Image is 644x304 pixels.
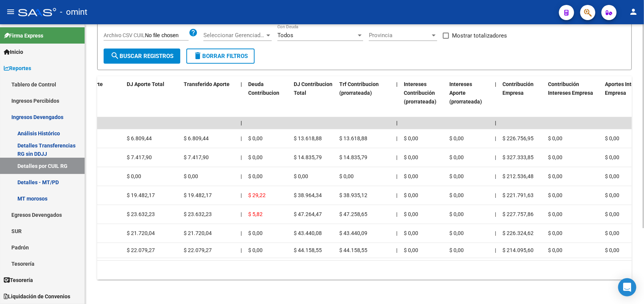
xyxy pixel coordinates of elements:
span: | [396,173,397,179]
span: $ 0,00 [605,230,619,236]
span: $ 0,00 [449,192,464,198]
span: $ 0,00 [548,192,562,198]
span: Reportes [4,64,31,72]
input: Archivo CSV CUIL [145,32,189,39]
datatable-header-cell: | [238,76,245,118]
span: $ 0,00 [605,154,619,160]
span: Contribución Empresa [502,81,534,96]
span: $ 21.720,04 [184,230,212,236]
span: Firma Express [4,31,43,40]
span: $ 7.417,90 [184,154,209,160]
span: $ 0,00 [184,173,198,179]
span: | [396,247,397,253]
span: | [396,154,397,160]
span: $ 0,00 [449,247,464,253]
span: $ 0,00 [248,173,263,179]
span: $ 29,22 [248,192,266,198]
span: $ 13.618,88 [339,135,367,141]
span: $ 0,00 [548,135,562,141]
span: Borrar Filtros [193,53,248,60]
span: | [241,247,242,253]
span: $ 0,00 [248,154,263,160]
mat-icon: help [189,28,198,37]
span: $ 221.791,63 [502,192,534,198]
datatable-header-cell: DJ Aporte Total [124,76,181,118]
span: $ 6.809,44 [127,135,152,141]
span: $ 23.632,23 [184,211,212,217]
span: $ 226.324,62 [502,230,534,236]
span: $ 0,00 [449,154,464,160]
span: $ 0,00 [404,135,418,141]
span: $ 38.935,12 [339,192,367,198]
span: | [241,81,242,87]
button: Borrar Filtros [186,49,255,64]
span: $ 0,00 [404,173,418,179]
span: | [495,120,496,126]
div: Open Intercom Messenger [618,278,636,296]
span: $ 22.079,27 [127,247,155,253]
span: Inicio [4,48,23,56]
span: | [241,230,242,236]
span: Transferido Aporte [184,81,230,87]
span: $ 6.809,44 [184,135,209,141]
span: $ 0,00 [404,230,418,236]
span: | [241,135,242,141]
span: Seleccionar Gerenciador [203,32,265,39]
span: $ 0,00 [404,211,418,217]
span: $ 21.720,04 [127,230,155,236]
span: $ 5,82 [248,211,263,217]
span: $ 13.618,88 [294,135,322,141]
span: Mostrar totalizadores [452,31,507,40]
span: $ 212.536,48 [502,173,534,179]
span: $ 0,00 [449,230,464,236]
datatable-header-cell: Trf Contribucion (prorrateada) [336,76,393,118]
span: $ 0,00 [404,247,418,253]
span: - omint [60,4,87,20]
span: | [396,120,398,126]
span: | [241,154,242,160]
span: $ 0,00 [548,247,562,253]
span: $ 43.440,09 [339,230,367,236]
datatable-header-cell: Contribución Empresa [499,76,545,118]
span: $ 22.079,27 [184,247,212,253]
span: $ 0,00 [605,135,619,141]
datatable-header-cell: Deuda Contribucion [245,76,291,118]
datatable-header-cell: Transferido Aporte [181,76,238,118]
span: $ 0,00 [248,135,263,141]
span: $ 14.835,79 [339,154,367,160]
span: | [495,154,496,160]
span: $ 0,00 [548,230,562,236]
span: Provincia [369,32,430,39]
span: $ 0,00 [605,192,619,198]
span: | [396,211,397,217]
datatable-header-cell: Intereses Contribución (prorrateada) [401,76,446,118]
span: Archivo CSV CUIL [104,32,145,38]
span: DJ Aporte Total [127,81,164,87]
span: $ 0,00 [548,154,562,160]
span: $ 0,00 [449,173,464,179]
span: $ 0,00 [449,135,464,141]
mat-icon: person [629,7,638,16]
span: $ 0,00 [548,173,562,179]
span: $ 327.333,85 [502,154,534,160]
span: | [241,211,242,217]
span: | [495,173,496,179]
span: $ 38.964,34 [294,192,322,198]
span: $ 47.258,65 [339,211,367,217]
span: Trf Contribucion (prorrateada) [339,81,379,96]
span: $ 227.757,86 [502,211,534,217]
span: Buscar Registros [110,53,173,60]
button: Buscar Registros [104,49,180,64]
span: $ 0,00 [449,211,464,217]
span: $ 0,00 [605,173,619,179]
span: $ 0,00 [404,154,418,160]
mat-icon: delete [193,51,202,60]
span: Todos [277,32,293,39]
mat-icon: search [110,51,120,60]
span: $ 19.482,17 [184,192,212,198]
span: $ 214.095,60 [502,247,534,253]
span: Contribución Intereses Empresa [548,81,593,96]
datatable-header-cell: | [492,76,499,118]
span: Tesorería [4,276,33,284]
span: | [396,135,397,141]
